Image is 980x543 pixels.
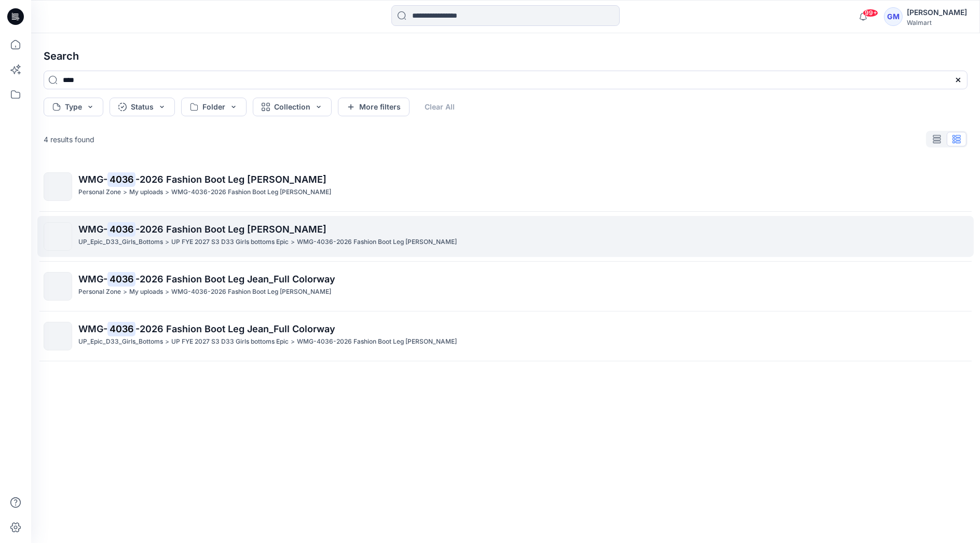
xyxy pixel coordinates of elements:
[78,237,163,248] p: UP_Epic_D33_Girls_Bottoms
[107,172,135,186] mark: 4036
[907,6,967,19] div: [PERSON_NAME]
[107,222,135,236] mark: 4036
[78,224,107,235] span: WMG-
[171,237,289,248] p: UP FYE 2027 S3 D33 Girls bottoms Epic
[107,321,135,336] mark: 4036
[129,187,163,198] p: My uploads
[165,287,169,297] p: >
[37,166,974,207] a: WMG-4036-2026 Fashion Boot Leg [PERSON_NAME]Personal Zone>My uploads>WMG-4036-2026 Fashion Boot L...
[123,187,127,198] p: >
[110,98,175,116] button: Status
[78,323,107,334] span: WMG-
[863,9,878,17] span: 99+
[165,187,169,198] p: >
[291,336,295,347] p: >
[135,224,326,235] span: -2026 Fashion Boot Leg [PERSON_NAME]
[165,336,169,347] p: >
[78,287,121,297] p: Personal Zone
[297,237,457,248] p: WMG-4036-2026 Fashion Boot Leg Jean
[78,174,107,185] span: WMG-
[291,237,295,248] p: >
[44,98,103,116] button: Type
[907,19,967,26] div: Walmart
[181,98,247,116] button: Folder
[37,266,974,307] a: WMG-4036-2026 Fashion Boot Leg Jean_Full ColorwayPersonal Zone>My uploads>WMG-4036-2026 Fashion B...
[253,98,332,116] button: Collection
[35,42,976,71] h4: Search
[78,187,121,198] p: Personal Zone
[338,98,410,116] button: More filters
[123,287,127,297] p: >
[135,323,335,334] span: -2026 Fashion Boot Leg Jean_Full Colorway
[129,287,163,297] p: My uploads
[78,274,107,284] span: WMG-
[107,271,135,286] mark: 4036
[165,237,169,248] p: >
[297,336,457,347] p: WMG-4036-2026 Fashion Boot Leg Jean
[884,7,903,26] div: GM
[171,187,331,198] p: WMG-4036-2026 Fashion Boot Leg Jean
[171,287,331,297] p: WMG-4036-2026 Fashion Boot Leg Jean
[135,174,326,185] span: -2026 Fashion Boot Leg [PERSON_NAME]
[171,336,289,347] p: UP FYE 2027 S3 D33 Girls bottoms Epic
[78,336,163,347] p: UP_Epic_D33_Girls_Bottoms
[44,134,94,145] p: 4 results found
[37,216,974,257] a: WMG-4036-2026 Fashion Boot Leg [PERSON_NAME]UP_Epic_D33_Girls_Bottoms>UP FYE 2027 S3 D33 Girls bo...
[37,316,974,357] a: WMG-4036-2026 Fashion Boot Leg Jean_Full ColorwayUP_Epic_D33_Girls_Bottoms>UP FYE 2027 S3 D33 Gir...
[135,274,335,284] span: -2026 Fashion Boot Leg Jean_Full Colorway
